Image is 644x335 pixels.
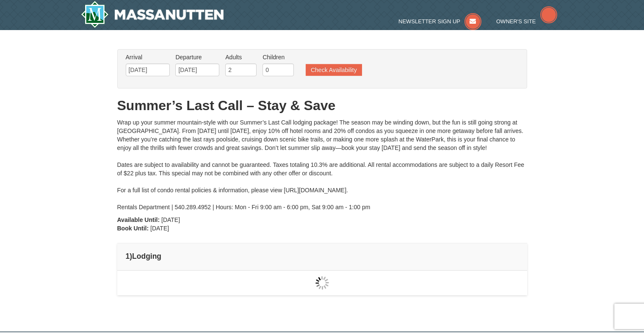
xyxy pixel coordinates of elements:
[398,18,481,25] a: Newsletter Sign Up
[130,252,132,260] span: )
[117,225,149,232] strong: Book Until:
[81,1,224,28] img: Massanutten Resort Logo
[161,216,180,223] span: [DATE]
[117,97,527,114] h1: Summer’s Last Call – Stay & Save
[117,118,527,211] div: Wrap up your summer mountain-style with our Summer’s Last Call lodging package! The season may be...
[315,276,329,290] img: wait gif
[81,1,224,28] a: Massanutten Resort
[263,53,294,61] label: Children
[306,64,362,76] button: Check Availability
[175,53,219,61] label: Departure
[117,216,160,223] strong: Available Until:
[398,18,460,25] span: Newsletter Sign Up
[126,53,170,61] label: Arrival
[496,18,536,25] span: Owner's Site
[225,53,257,61] label: Adults
[126,252,519,260] h4: 1 Lodging
[496,18,557,25] a: Owner's Site
[150,225,169,232] span: [DATE]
